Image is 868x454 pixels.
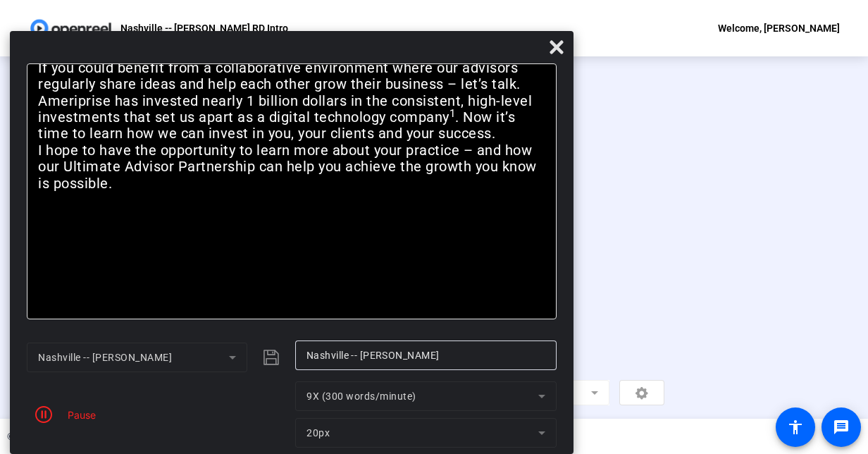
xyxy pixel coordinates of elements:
[28,14,113,42] img: OpenReel logo
[38,142,545,192] p: I hope to have the opportunity to learn more about your practice – and how our Ultimate Advisor P...
[787,419,804,436] mat-icon: accessibility
[120,20,288,37] p: Nashville -- [PERSON_NAME] RD Intro
[833,419,850,436] mat-icon: message
[61,407,96,422] div: Pause
[38,60,545,93] p: If you could benefit from a collaborative environment where our advisors regularly share ideas an...
[7,429,83,444] div: © 2025 OpenReel
[38,93,545,142] p: Ameriprise has invested nearly 1 billion dollars in the consistent, high-level investments that s...
[718,20,840,37] div: Welcome, [PERSON_NAME]
[306,347,545,364] input: Title
[449,107,456,120] sup: 1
